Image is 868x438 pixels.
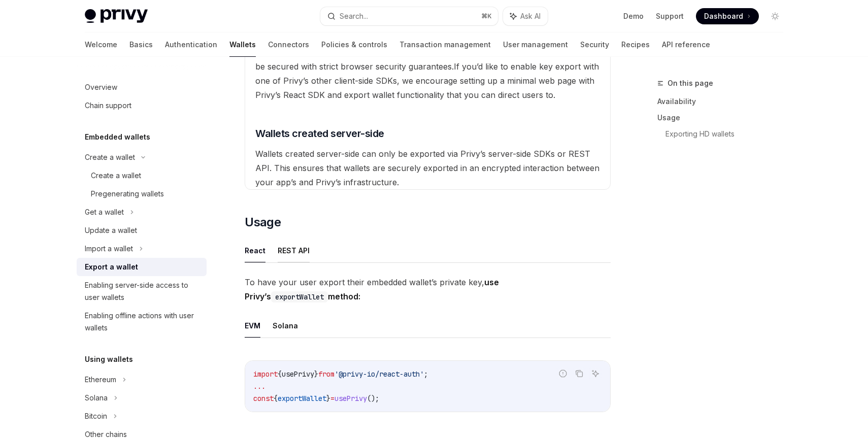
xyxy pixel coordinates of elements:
[85,32,117,57] a: Welcome
[91,170,141,182] div: Create a wallet
[85,374,116,386] div: Ethereum
[245,275,611,304] span: To have your user export their embedded wallet’s private key,
[85,261,138,273] div: Export a wallet
[77,166,207,185] a: Create a wallet
[85,99,131,112] div: Chain support
[253,382,265,391] span: ...
[85,243,133,255] div: Import a wallet
[704,11,743,21] span: Dashboard
[245,214,281,230] span: Usage
[255,149,599,187] span: Wallets created server-side can only be exported via Privy’s server-side SDKs or REST API. This e...
[589,367,602,380] button: Ask AI
[85,9,148,23] img: light logo
[77,96,207,115] a: Chain support
[556,367,570,380] button: Report incorrect code
[326,394,330,403] span: }
[520,11,541,21] span: Ask AI
[621,32,650,57] a: Recipes
[278,239,310,262] button: REST API
[767,8,783,24] button: Toggle dark mode
[85,206,124,218] div: Get a wallet
[85,392,108,404] div: Solana
[657,93,791,110] a: Availability
[85,410,107,422] div: Bitcoin
[367,394,379,403] span: ();
[503,32,568,57] a: User management
[85,81,117,93] div: Overview
[657,110,791,126] a: Usage
[481,12,492,20] span: ⌘ K
[399,32,491,57] a: Transaction management
[85,131,150,143] h5: Embedded wallets
[245,277,499,301] strong: use Privy’s method:
[335,369,424,379] span: '@privy-io/react-auth'
[165,32,217,57] a: Authentication
[278,369,282,379] span: {
[85,279,201,304] div: Enabling server-side access to user wallets
[268,32,309,57] a: Connectors
[424,369,428,379] span: ;
[271,291,328,302] code: exportWallet
[696,8,759,24] a: Dashboard
[662,32,710,57] a: API reference
[623,11,644,21] a: Demo
[335,394,367,403] span: usePrivy
[255,61,599,100] span: If you’d like to enable key export with one of Privy’s other client-side SDKs, we encourage setti...
[273,314,298,338] button: Solana
[85,151,135,163] div: Create a wallet
[314,369,318,379] span: }
[330,394,335,403] span: =
[656,11,684,21] a: Support
[85,224,137,237] div: Update a wallet
[321,32,387,57] a: Policies & controls
[77,276,207,307] a: Enabling server-side access to user wallets
[229,32,256,57] a: Wallets
[77,221,207,240] a: Update a wallet
[77,258,207,276] a: Export a wallet
[255,126,384,141] span: Wallets created server-side
[320,7,498,25] button: Search...⌘K
[253,394,274,403] span: const
[77,78,207,96] a: Overview
[278,394,326,403] span: exportWallet
[318,369,335,379] span: from
[503,7,548,25] button: Ask AI
[667,77,713,89] span: On this page
[253,369,278,379] span: import
[255,33,597,72] span: Due to the sensitive nature of key export, it is only available in web environments where the ope...
[580,32,609,57] a: Security
[85,353,133,365] h5: Using wallets
[245,239,265,262] button: React
[282,369,314,379] span: usePrivy
[77,185,207,203] a: Pregenerating wallets
[129,32,153,57] a: Basics
[77,307,207,337] a: Enabling offline actions with user wallets
[274,394,278,403] span: {
[340,10,368,22] div: Search...
[85,310,201,334] div: Enabling offline actions with user wallets
[665,126,791,142] a: Exporting HD wallets
[573,367,586,380] button: Copy the contents from the code block
[245,314,260,338] button: EVM
[91,188,164,200] div: Pregenerating wallets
